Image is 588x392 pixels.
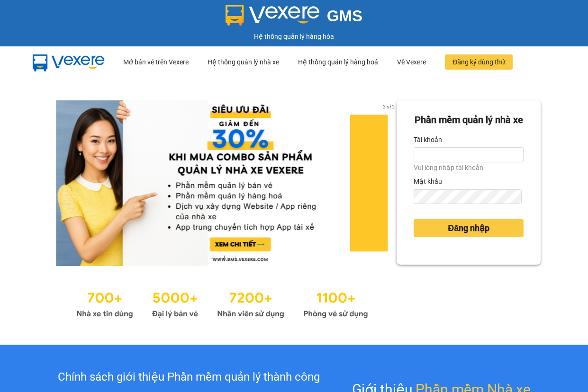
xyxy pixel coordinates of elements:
[298,47,378,77] div: Hệ thống quản lý hàng hoá
[24,47,114,77] img: mbUUG5Q.png
[448,222,489,235] span: Đăng nhập
[397,47,426,77] div: Về Vexere
[414,162,524,173] div: Vui lòng nhập tài khoản
[452,57,505,67] span: Đăng ký dùng thử
[209,255,213,258] li: slide item 1
[414,147,524,162] input: Tài khoản
[2,31,586,42] div: Hệ thống quản lý hàng hóa
[414,174,442,189] label: Mật khẩu
[414,219,524,237] button: Đăng nhập
[380,100,397,113] p: 2 of 3
[76,285,368,321] img: Statistics.png
[383,100,397,266] button: next slide / item
[220,255,224,258] li: slide item 2
[232,255,235,258] li: slide item 3
[327,7,362,25] span: GMS
[414,113,524,127] div: Phần mềm quản lý nhà xe
[208,47,279,77] div: Hệ thống quản lý nhà xe
[414,132,442,147] label: Tài khoản
[41,368,336,386] div: Chính sách giới thiệu Phần mềm quản lý thành công
[445,54,513,70] button: Đăng ký dùng thử
[226,5,319,26] img: logo 2
[226,14,362,22] a: GMS
[47,100,61,266] button: previous slide / item
[123,47,189,77] div: Mở bán vé trên Vexere
[414,189,522,205] input: Mật khẩu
